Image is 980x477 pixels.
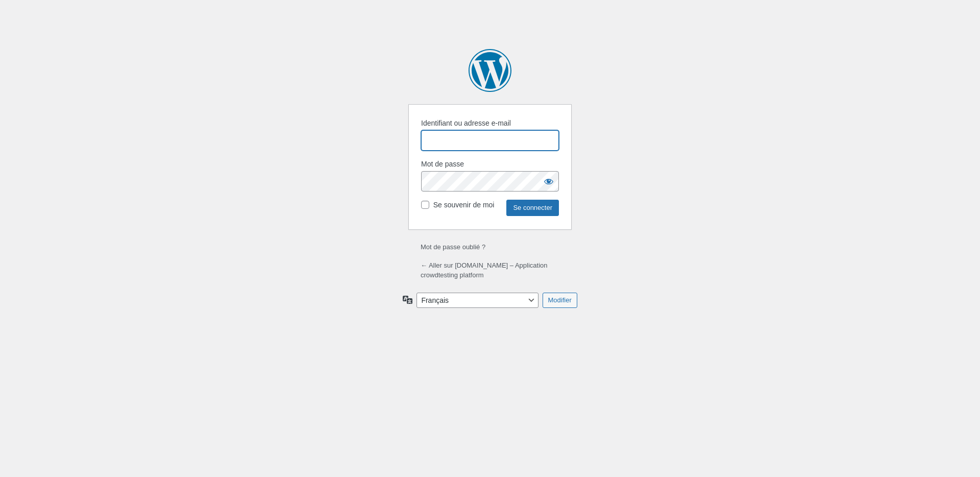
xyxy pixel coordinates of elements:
input: Modifier [543,293,577,308]
input: Se connecter [506,200,559,216]
a: Propulsé par WordPress [469,49,511,92]
a: ← Aller sur [DOMAIN_NAME] – Application crowdtesting platform [421,261,548,279]
label: Mot de passe [421,159,464,170]
label: Identifiant ou adresse e-mail [421,118,511,129]
button: Afficher le mot de passe [538,171,559,192]
label: Se souvenir de moi [433,200,495,210]
a: Mot de passe oublié ? [421,243,485,251]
